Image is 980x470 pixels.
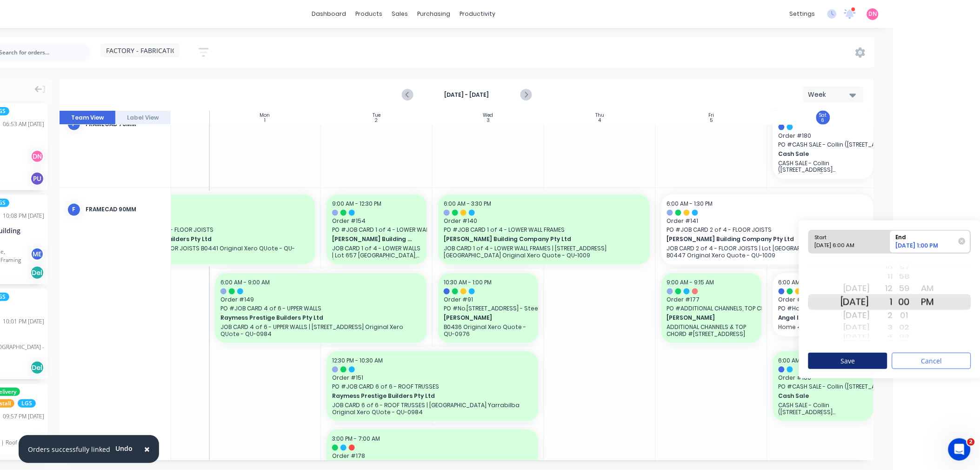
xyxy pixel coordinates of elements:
[30,149,44,163] div: DN
[332,402,533,416] p: JOB CARD 6 of 6 - ROOF TRUSSES | [GEOGRAPHIC_DATA] Yarrabilba Original Xero QUote - QU-0984
[840,258,870,346] div: Date
[487,118,490,123] div: 3
[332,245,421,259] p: JOB CARD 1 of 4 - LOWER WALLS | Lot 657 [GEOGRAPHIC_DATA], [GEOGRAPHIC_DATA]
[28,444,110,454] div: Orders successfully linked
[870,264,893,272] div: 10
[779,392,859,401] span: Cash Sale
[785,7,820,21] div: settings
[779,305,868,313] span: PO # Home 426 Framing
[869,10,877,18] span: DN
[779,279,828,287] span: 6:00 AM - 12:00 PM
[870,271,893,283] div: 11
[710,118,713,123] div: 5
[803,87,864,103] button: Week
[870,294,893,310] div: 1
[60,111,115,125] button: Team View
[595,113,604,118] div: Thu
[67,203,81,217] div: F
[220,314,401,322] span: Raymess Prestige Builders Pty Ltd
[444,324,533,338] p: B0436 Original Xero Quote - QU-0976
[779,314,859,322] span: Angel Industries Pty Ltd t/a Teeny Tiny Homes
[109,235,290,244] span: Raymess Prestige Builders Pty Ltd
[893,281,916,296] div: 59
[893,264,916,272] div: 57
[667,245,868,259] p: JOB CARD 2 of 4 - FLOOR JOISTS | Lot [GEOGRAPHIC_DATA] Heads B0447 Original Xero Quote - QU-1009
[893,262,916,265] div: 56
[870,308,893,323] div: 2
[870,322,893,334] div: 3
[332,452,533,461] span: Order # 178
[444,305,533,313] span: PO # No.[STREET_ADDRESS] - Steel Framing Design & Supply - Rev 2
[667,200,713,208] span: 6:00 AM - 1:30 PM
[812,242,879,253] div: [DATE] 6:00 AM
[916,281,940,296] div: AM
[870,340,893,342] div: 5
[18,399,36,408] span: LGS
[840,294,870,310] div: [DATE]
[779,383,868,391] span: PO # CASH SALE - Collin ([STREET_ADDRESS][PERSON_NAME])
[332,235,413,244] span: [PERSON_NAME] Building Company Pty Ltd
[893,322,916,334] div: 02
[893,294,916,310] div: 00
[3,412,44,421] div: 09:57 PM [DATE]
[86,206,163,214] div: FRAMECAD 90mm
[220,305,421,313] span: PO # JOB CARD 4 of 6 - UPPER WALLS
[893,242,960,253] div: [DATE] 1:00 PM
[779,357,827,365] span: 6:00 AM - 6:30 AM
[892,353,971,369] button: Cancel
[808,90,851,100] div: Week
[220,324,421,338] p: JOB CARD 4 of 6 - UPPER WALLS | [STREET_ADDRESS] Original Xero QUote - QU-0984
[779,402,868,416] p: CASH SALE - Collin ([STREET_ADDRESS][PERSON_NAME])
[709,113,714,118] div: Fri
[667,324,756,338] p: ADDITIONAL CHANNELS & TOP CHORD #[STREET_ADDRESS]
[106,46,182,55] span: FACTORY - FABRICATION
[916,294,940,310] div: PM
[3,120,44,128] div: 06:53 AM [DATE]
[893,340,916,342] div: 04
[420,91,513,99] strong: [DATE] - [DATE]
[144,443,150,456] span: ×
[779,296,868,304] span: Order # 175
[3,212,44,220] div: 10:08 PM [DATE]
[667,226,868,235] span: PO # JOB CARD 2 of 4 - FLOOR JOISTS
[351,7,387,21] div: products
[387,7,413,21] div: sales
[779,141,868,149] span: PO # CASH SALE - Collin ([STREET_ADDRESS][PERSON_NAME])
[264,118,266,123] div: 1
[110,441,138,455] button: Undo
[332,392,513,401] span: Raymess Prestige Builders Pty Ltd
[444,217,645,226] span: Order # 140
[667,305,756,313] span: PO # ADDITIONAL CHANNELS, TOP CHORD, REWORK JOISTS
[967,438,975,446] span: 2
[779,374,868,383] span: Order # 180
[455,7,500,21] div: productivity
[375,118,378,123] div: 2
[30,266,44,280] div: Del
[893,308,916,323] div: 01
[599,118,601,123] div: 4
[840,308,870,323] div: [DATE]
[260,113,270,118] div: Mon
[332,217,421,226] span: Order # 154
[220,279,270,287] span: 6:00 AM - 9:00 AM
[820,113,827,118] div: Sat
[893,271,916,283] div: 58
[667,296,756,304] span: Order # 177
[30,172,44,186] div: PU
[667,235,848,244] span: [PERSON_NAME] Building Company Pty Ltd
[135,438,159,460] button: Close
[444,279,492,287] span: 10:30 AM - 1:00 PM
[483,113,493,118] div: Wed
[332,200,381,208] span: 9:00 AM - 12:30 PM
[840,332,870,340] div: [DATE]
[840,322,870,334] div: [DATE]
[444,200,491,208] span: 6:00 AM - 3:30 PM
[444,235,625,244] span: [PERSON_NAME] Building Company Pty Ltd
[109,217,310,226] span: Order # 147
[332,374,533,383] span: Order # 151
[667,314,747,322] span: [PERSON_NAME]
[840,340,870,342] div: [DATE]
